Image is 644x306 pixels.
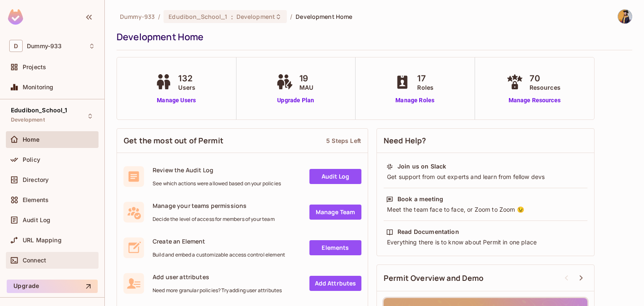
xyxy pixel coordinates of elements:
span: Development [11,117,45,123]
span: Need more granular policies? Try adding user attributes [153,287,282,294]
li: / [158,13,160,21]
span: Build and embed a customizable access control element [153,252,285,258]
img: SReyMgAAAABJRU5ErkJggg== [8,9,23,25]
span: Connect [23,257,46,264]
a: Manage Team [309,205,361,220]
span: Resources [530,83,561,92]
div: 5 Steps Left [326,137,361,145]
div: Book a meeting [397,195,443,203]
span: Add user attributes [153,273,282,281]
span: Development [236,13,275,21]
span: Get the most out of Permit [124,135,223,146]
div: Join us on Slack [397,162,446,171]
span: the active workspace [120,13,155,21]
button: Upgrade [7,280,98,293]
span: Manage your teams permissions [153,202,275,210]
span: Audit Log [23,217,50,223]
div: Everything there is to know about Permit in one place [386,238,585,246]
span: 17 [417,72,434,85]
span: : [231,13,234,20]
span: 70 [530,72,561,85]
span: Roles [417,83,434,92]
span: Edudibon_School_1 [11,107,68,114]
img: Kajal Verma [618,10,632,23]
span: MAU [299,83,313,92]
span: Home [23,136,40,143]
a: Manage Resources [504,96,565,105]
span: Policy [23,156,40,163]
div: Get support from out experts and learn from fellow devs [386,173,585,181]
span: Create an Element [153,237,285,245]
a: Manage Users [153,96,200,105]
span: Monitoring [23,84,54,91]
span: Review the Audit Log [153,166,281,174]
div: Meet the team face to face, or Zoom to Zoom 😉 [386,205,585,214]
div: Read Documentation [397,228,459,236]
span: Need Help? [384,135,426,146]
span: Edudibon_School_1 [169,13,227,21]
span: D [9,40,23,52]
span: Projects [23,64,46,70]
span: See which actions were allowed based on your policies [153,180,281,187]
div: Development Home [117,31,628,43]
li: / [290,13,292,21]
span: Development Home [296,13,352,21]
span: Decide the level of access for members of your team [153,216,275,223]
a: Upgrade Plan [274,96,317,105]
a: Add Attrbutes [309,276,361,291]
span: Directory [23,176,49,183]
span: Permit Overview and Demo [384,273,484,283]
span: 132 [178,72,195,85]
span: URL Mapping [23,237,62,244]
span: Elements [23,197,49,203]
a: Elements [309,240,361,255]
a: Manage Roles [392,96,438,105]
a: Audit Log [309,169,361,184]
span: Workspace: Dummy-933 [27,43,62,49]
span: Users [178,83,195,92]
span: 19 [299,72,313,85]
